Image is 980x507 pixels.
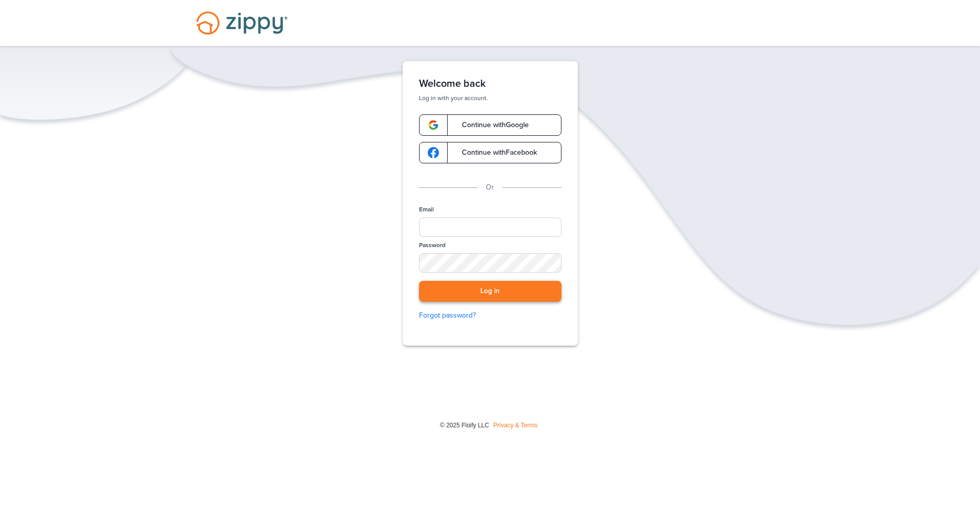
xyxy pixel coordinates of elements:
[419,78,561,90] h1: Welcome back
[440,422,489,429] span: © 2025 Floify LLC
[419,310,561,321] a: Forgot password?
[419,114,561,136] a: google-logoContinue withGoogle
[419,142,561,163] a: google-logoContinue withFacebook
[419,253,561,273] input: Password
[419,94,561,102] p: Log in with your account.
[428,119,439,131] img: google-logo
[452,149,537,156] span: Continue with Facebook
[419,218,561,237] input: Email
[494,422,537,429] a: Privacy & Terms
[419,281,561,302] button: Log in
[486,182,494,193] p: Or
[428,147,439,158] img: google-logo
[419,205,434,214] label: Email
[419,241,446,250] label: Password
[452,122,529,129] span: Continue with Google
